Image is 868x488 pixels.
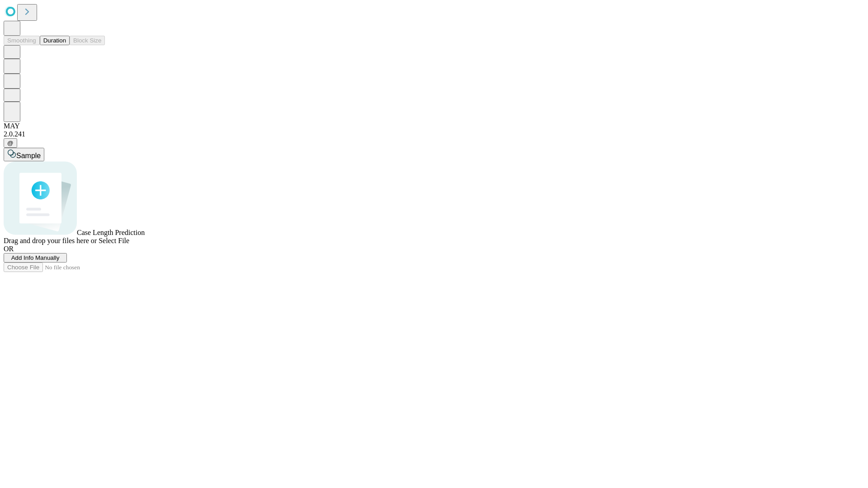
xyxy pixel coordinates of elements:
[4,237,97,244] span: Drag and drop your files here or
[16,152,41,160] span: Sample
[4,245,14,253] span: OR
[4,138,17,148] button: @
[4,253,67,263] button: Add Info Manually
[77,229,145,236] span: Case Length Prediction
[4,148,44,161] button: Sample
[4,130,864,138] div: 2.0.241
[4,122,864,130] div: MAY
[11,254,60,261] span: Add Info Manually
[4,36,40,45] button: Smoothing
[70,36,105,45] button: Block Size
[99,237,129,244] span: Select File
[7,140,14,146] span: @
[40,36,70,45] button: Duration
